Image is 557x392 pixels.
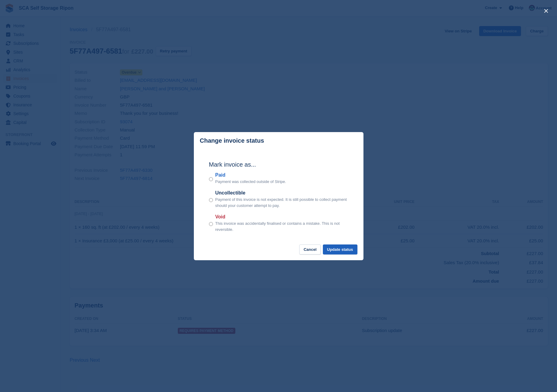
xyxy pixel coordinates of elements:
[200,137,264,144] p: Change invoice status
[323,244,357,254] button: Update status
[215,213,348,221] label: Void
[215,171,286,179] label: Paid
[215,189,348,197] label: Uncollectible
[215,179,286,185] p: Payment was collected outside of Stripe.
[215,197,348,208] p: Payment of this invoice is not expected. It is still possible to collect payment should your cust...
[209,160,348,169] h2: Mark invoice as...
[541,6,551,16] button: close
[215,221,348,232] p: This invoice was accidentally finalised or contains a mistake. This is not reversible.
[299,244,321,254] button: Cancel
